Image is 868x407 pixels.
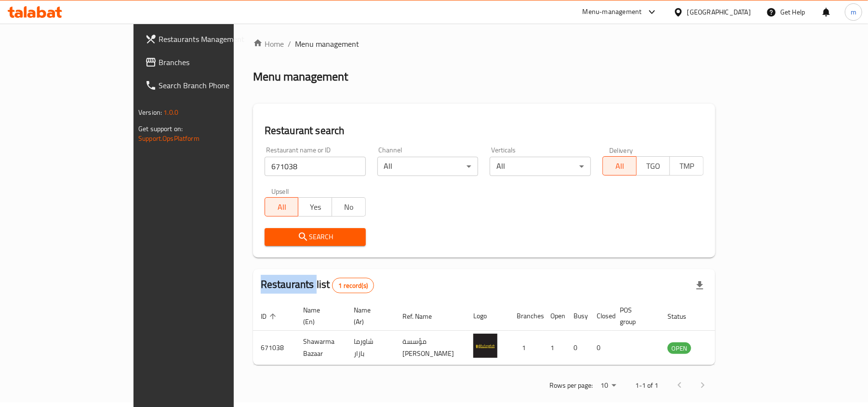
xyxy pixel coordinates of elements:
button: Search [265,228,366,246]
td: 0 [566,331,589,365]
th: Action [710,301,744,331]
table: enhanced table [253,301,744,365]
span: Yes [302,200,328,214]
span: No [336,200,362,214]
td: 1 [543,331,566,365]
p: 1-1 of 1 [635,380,658,392]
td: شاورما بازار [346,331,395,365]
th: Busy [566,301,589,331]
div: All [377,157,479,176]
button: TMP [669,156,704,176]
td: Shawarma Bazaar [295,331,346,365]
img: Shawarma Bazaar [473,334,497,358]
button: TGO [636,156,670,176]
button: No [332,197,366,217]
span: OPEN [668,343,691,354]
span: ID [261,311,279,322]
a: Search Branch Phone [137,74,279,97]
a: Branches [137,51,279,74]
span: 1 record(s) [333,281,374,290]
p: Rows per page: [549,380,593,392]
td: مؤسسة [PERSON_NAME] [395,331,466,365]
span: Branches [159,56,271,68]
a: Support.OpsPlatform [138,132,200,145]
div: All [490,157,591,176]
span: Ref. Name [402,311,444,322]
button: Yes [298,197,332,217]
span: m [851,7,856,17]
span: Status [668,311,699,322]
td: 1 [509,331,543,365]
span: All [607,159,633,173]
div: Menu-management [583,6,642,18]
button: All [602,156,637,176]
span: Search Branch Phone [159,80,271,91]
div: [GEOGRAPHIC_DATA] [687,7,751,17]
th: Open [543,301,566,331]
span: Restaurants Management [159,33,271,45]
span: All [269,200,295,214]
h2: Restaurant search [265,123,704,138]
button: All [265,197,299,217]
h2: Menu management [253,69,348,84]
td: 0 [589,331,612,365]
span: Get support on: [138,122,183,135]
span: Name (Ar) [354,304,383,327]
th: Closed [589,301,612,331]
span: Name (En) [303,304,334,327]
a: Restaurants Management [137,27,279,51]
span: POS group [620,304,648,327]
li: / [288,38,291,50]
label: Upsell [271,188,289,194]
th: Branches [509,301,543,331]
h2: Restaurants list [261,277,374,293]
label: Delivery [609,147,633,153]
div: Rows per page: [597,379,620,393]
span: Menu management [295,38,359,50]
span: TMP [674,159,700,173]
span: Search [272,231,358,243]
span: 1.0.0 [163,106,178,119]
input: Search for restaurant name or ID.. [265,157,366,176]
nav: breadcrumb [253,38,715,50]
div: Export file [688,274,711,297]
span: TGO [641,159,667,173]
th: Logo [466,301,509,331]
span: Version: [138,106,162,119]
